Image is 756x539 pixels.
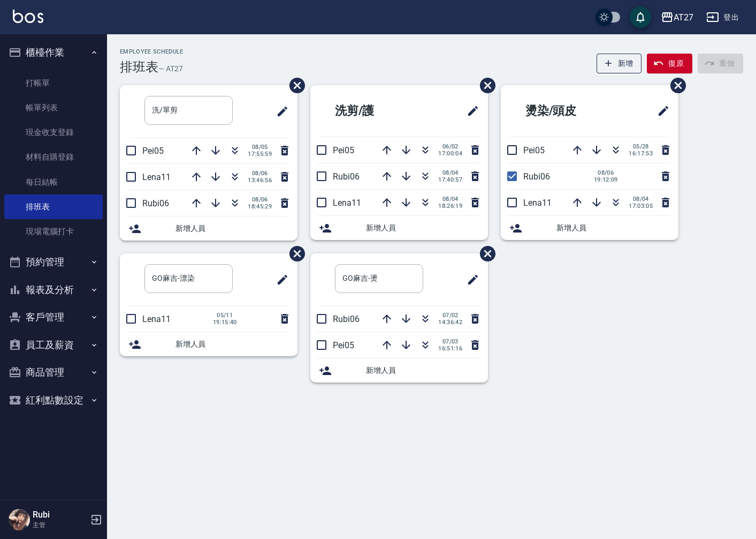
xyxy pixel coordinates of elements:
span: 14:36:42 [438,319,462,326]
span: 新增人員 [366,222,479,234]
button: 新增 [597,54,642,73]
input: 排版標題 [335,264,423,293]
span: Lena11 [142,314,171,324]
button: 報表及分析 [4,276,103,304]
span: 17:00:04 [438,150,462,157]
div: 新增人員 [310,358,488,383]
span: 修改班表的標題 [270,267,289,293]
span: 05/28 [629,143,653,150]
span: 新增人員 [366,365,479,376]
button: AT27 [656,6,698,28]
a: 現場電腦打卡 [4,219,103,244]
h2: 燙染/頭皮 [509,92,621,130]
span: 08/04 [438,169,462,176]
span: 19:12:09 [594,176,618,183]
span: 修改班表的標題 [460,98,479,124]
button: 商品管理 [4,358,103,386]
span: 刪除班表 [281,238,307,269]
span: 13:46:56 [248,177,272,184]
span: 06/02 [438,143,462,150]
span: Lena11 [142,172,171,182]
h5: Rubi [33,510,87,520]
span: 05/11 [213,312,237,319]
span: 17:03:05 [629,203,653,209]
span: 新增人員 [175,339,289,350]
a: 現金收支登錄 [4,120,103,145]
button: 客戶管理 [4,303,103,331]
img: Person [9,509,30,530]
span: Rubi06 [333,171,360,182]
span: 17:55:59 [248,151,272,158]
button: 紅利點數設定 [4,386,103,414]
span: 16:51:16 [438,345,462,352]
span: Pei05 [333,145,354,155]
span: 07/03 [438,338,462,345]
span: 刪除班表 [472,70,497,101]
span: Rubi06 [333,314,360,324]
div: 新增人員 [310,216,488,240]
button: 復原 [647,54,692,73]
span: 08/06 [594,169,618,176]
span: Pei05 [523,145,545,155]
input: 排版標題 [144,264,233,293]
input: 排版標題 [144,96,233,125]
span: 刪除班表 [472,238,497,269]
div: AT27 [674,11,693,24]
p: 主管 [33,520,87,530]
h2: Employee Schedule [120,48,184,55]
span: Lena11 [523,198,552,208]
span: 修改班表的標題 [651,98,670,124]
span: 19:15:40 [213,319,237,326]
span: 07/02 [438,312,462,319]
h6: — AT27 [158,63,183,74]
span: 08/06 [248,196,272,203]
span: 新增人員 [175,223,289,234]
span: 17:40:57 [438,176,462,183]
button: save [630,6,651,28]
a: 帳單列表 [4,95,103,120]
span: 08/04 [629,196,653,203]
span: 刪除班表 [662,70,688,101]
button: 櫃檯作業 [4,39,103,66]
span: Lena11 [333,198,361,208]
span: 18:45:29 [248,203,272,210]
span: 新增人員 [556,222,670,234]
span: Pei05 [333,340,354,350]
h3: 排班表 [120,59,158,74]
a: 打帳單 [4,71,103,95]
a: 材料自購登錄 [4,145,103,169]
div: 新增人員 [120,332,297,356]
span: 修改班表的標題 [460,267,479,293]
div: 新增人員 [501,216,678,240]
span: 刪除班表 [281,70,307,101]
img: Logo [13,10,43,23]
h2: 洗剪/護 [319,92,425,130]
a: 排班表 [4,194,103,219]
span: Pei05 [142,146,164,156]
span: Rubi06 [523,171,550,182]
button: 登出 [702,8,743,27]
button: 員工及薪資 [4,331,103,359]
span: 修改班表的標題 [270,99,289,124]
div: 新增人員 [120,216,297,241]
span: 16:17:53 [629,150,653,157]
span: 08/04 [438,196,462,203]
span: 08/06 [248,170,272,177]
span: 18:26:19 [438,203,462,209]
span: 08/05 [248,144,272,151]
span: Rubi06 [142,198,169,208]
a: 每日結帳 [4,170,103,194]
button: 預約管理 [4,248,103,276]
